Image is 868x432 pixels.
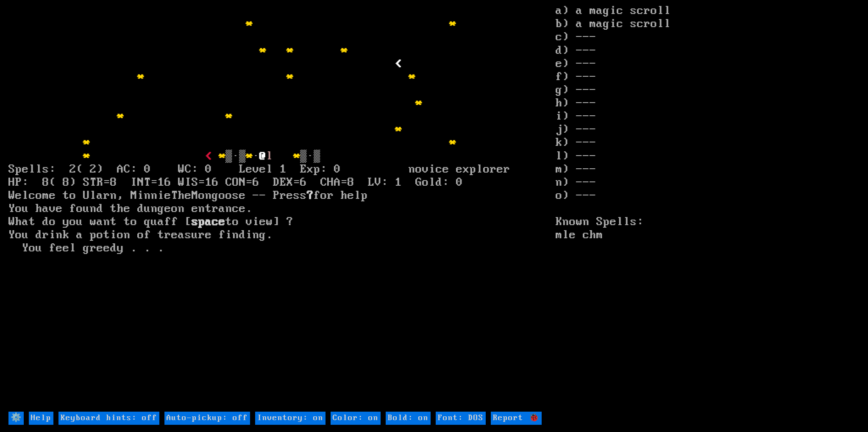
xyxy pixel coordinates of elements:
input: Keyboard hints: off [58,412,159,425]
input: Report 🐞 [491,412,542,425]
input: Inventory: on [255,412,325,425]
font: @ [259,149,266,163]
stats: a) a magic scroll b) a magic scroll c) --- d) --- e) --- f) --- g) --- h) --- i) --- j) --- k) --... [556,4,860,410]
b: ? [307,189,314,202]
larn: ▒·▒ · ▒·▒ Spells: 2( 2) AC: 0 WC: 0 Level 1 Exp: 0 novice explorer HP: 8( 8) STR=8 INT=16 WIS=16 ... [8,4,555,410]
font: < [395,57,402,70]
input: Color: on [331,412,381,425]
input: Bold: on [386,412,431,425]
font: < [205,149,212,163]
input: Auto-pickup: off [164,412,250,425]
font: l [266,149,273,163]
input: Font: DOS [436,412,486,425]
input: Help [29,412,53,425]
input: ⚙️ [8,412,24,425]
b: space [192,215,225,229]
